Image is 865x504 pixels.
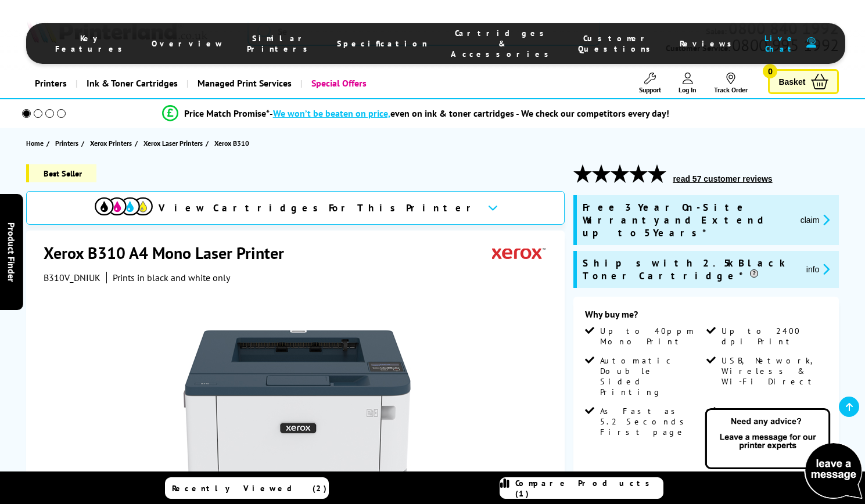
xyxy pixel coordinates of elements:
[583,257,796,282] span: Ships with 2.5k Black Toner Cartridge*
[583,201,791,239] span: Free 3 Year On-Site Warranty and Extend up to 5 Years*
[6,103,825,124] li: modal_Promise
[55,137,81,149] a: Printers
[600,406,704,437] span: As Fast as 5.2 Seconds First page
[679,73,697,94] a: Log In
[87,69,178,98] span: Ink & Toner Cartridges
[451,28,555,59] span: Cartridges & Accessories
[152,38,224,49] span: Overview
[172,483,327,494] span: Recently Viewed (2)
[578,33,656,54] span: Customer Questions
[44,272,101,283] span: B310V_DNIUK
[270,107,669,119] div: - even on ink & toner cartridges - We check our competitors every day!
[184,107,270,119] span: Price Match Promise*
[585,308,827,326] div: Why buy me?
[6,222,17,282] span: Product Finder
[76,69,186,98] a: Ink & Toner Cartridges
[90,137,135,149] a: Xerox Printers
[337,38,428,49] span: Specification
[55,137,78,149] span: Printers
[214,139,249,147] span: Xerox B310
[639,73,661,94] a: Support
[639,85,661,94] span: Support
[714,73,748,94] a: Track Order
[26,137,44,149] span: Home
[300,69,375,98] a: Special Offers
[247,33,314,54] span: Similar Printers
[768,69,839,94] a: Basket 0
[722,355,825,387] span: USB, Network, Wireless & Wi-Fi Direct
[26,69,76,98] a: Printers
[515,478,663,499] span: Compare Products (1)
[797,213,834,226] button: promo-description
[803,262,834,276] button: promo-description
[26,137,46,149] a: Home
[90,137,132,149] span: Xerox Printers
[273,107,390,119] span: We won’t be beaten on price,
[600,326,704,347] span: Up to 40ppm Mono Print
[113,272,230,283] i: Prints in black and white only
[500,477,663,499] a: Compare Products (1)
[159,201,478,214] span: View Cartridges For This Printer
[722,326,825,347] span: Up to 2400 dpi Print
[679,85,697,94] span: Log In
[680,38,738,49] span: Reviews
[165,477,329,499] a: Recently Viewed (2)
[761,33,801,54] span: Live Chat
[806,37,816,48] img: user-headset-duotone.svg
[44,242,296,264] h1: Xerox B310 A4 Mono Laser Printer
[143,137,203,149] span: Xerox Laser Printers
[763,64,777,78] span: 0
[186,69,300,98] a: Managed Print Services
[778,74,805,89] span: Basket
[26,164,96,182] span: Best Seller
[55,33,128,54] span: Key Features
[702,406,865,502] img: Open Live Chat window
[95,197,153,215] img: cmyk-icon.svg
[669,174,776,184] button: read 57 customer reviews
[492,242,545,264] img: Xerox
[143,137,206,149] a: Xerox Laser Printers
[600,355,704,397] span: Automatic Double Sided Printing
